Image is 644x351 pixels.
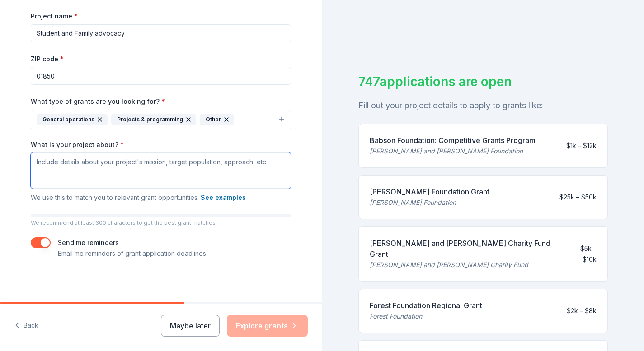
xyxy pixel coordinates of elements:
label: ZIP code [31,55,64,64]
button: General operationsProjects & programmingOther [31,110,291,129]
p: We recommend at least 300 characters to get the best grant matches. [31,219,291,226]
div: Forest Foundation Regional Grant [370,300,482,311]
label: Send me reminders [58,239,119,246]
span: We use this to match you to relevant grant opportunities. [31,194,246,201]
p: Email me reminders of grant application deadlines [58,248,206,259]
div: Forest Foundation [370,311,482,322]
div: $1k – $12k [566,140,597,151]
div: [PERSON_NAME] and [PERSON_NAME] Charity Fund [370,259,559,270]
div: $2k – $8k [567,305,597,316]
div: Babson Foundation: Competitive Grants Program [370,135,536,146]
button: Maybe later [161,315,220,337]
label: What type of grants are you looking for? [31,97,165,106]
button: Back [14,316,38,335]
input: After school program [31,24,291,42]
div: [PERSON_NAME] and [PERSON_NAME] Foundation [370,146,536,157]
input: 12345 (U.S. only) [31,67,291,85]
div: $25k – $50k [559,192,597,203]
div: General operations [37,114,108,125]
div: $5k – $10k [566,243,597,265]
div: Other [200,114,234,125]
button: See examples [201,192,246,203]
div: 747 applications are open [358,72,608,91]
div: [PERSON_NAME] Foundation Grant [370,186,489,197]
div: [PERSON_NAME] and [PERSON_NAME] Charity Fund Grant [370,238,559,259]
label: Project name [31,12,78,21]
label: What is your project about? [31,140,124,149]
div: [PERSON_NAME] Foundation [370,197,489,208]
div: Fill out your project details to apply to grants like: [358,98,608,113]
div: Projects & programming [111,114,196,125]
